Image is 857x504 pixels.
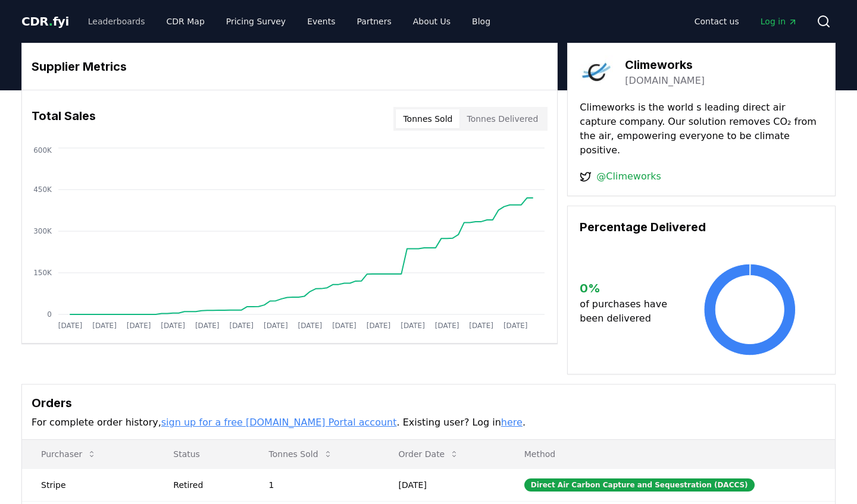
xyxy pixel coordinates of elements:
[298,322,323,330] tspan: [DATE]
[501,417,523,428] a: here
[459,109,545,128] button: Tonnes Delivered
[33,185,52,194] tspan: 450K
[58,322,83,330] tspan: [DATE]
[264,322,288,330] tspan: [DATE]
[761,15,797,27] span: Log in
[685,11,749,32] a: Contact us
[92,322,117,330] tspan: [DATE]
[580,297,677,326] p: of purchases have been delivered
[229,322,254,330] tspan: [DATE]
[32,107,96,131] h3: Total Sales
[380,468,505,501] td: [DATE]
[580,100,823,157] p: Climeworks is the world s leading direct air capture company. Our solution removes CO₂ from the a...
[21,13,69,30] a: CDR.fyi
[580,55,613,89] img: Climeworks-logo
[396,109,459,128] button: Tonnes Sold
[32,58,548,75] h3: Supplier Metrics
[250,468,380,501] td: 1
[164,448,240,460] p: Status
[596,169,661,184] a: @Climeworks
[161,417,397,428] a: sign up for a free [DOMAIN_NAME] Portal account
[469,322,493,330] tspan: [DATE]
[32,415,825,430] p: For complete order history, . Existing user? Log in .
[33,227,52,235] tspan: 300K
[515,448,825,460] p: Method
[217,11,295,32] a: Pricing Survey
[33,269,52,277] tspan: 150K
[32,442,106,466] button: Purchaser
[524,478,755,492] div: Direct Air Carbon Capture and Sequestration (DACCS)
[332,322,356,330] tspan: [DATE]
[21,14,69,29] span: CDR fyi
[580,218,823,236] h3: Percentage Delivered
[751,11,807,32] a: Log in
[32,394,825,412] h3: Orders
[462,11,500,32] a: Blog
[195,322,220,330] tspan: [DATE]
[625,56,705,74] h3: Climeworks
[625,74,705,88] a: [DOMAIN_NAME]
[298,11,345,32] a: Events
[47,310,52,319] tspan: 0
[389,442,469,466] button: Order Date
[161,322,185,330] tspan: [DATE]
[503,322,528,330] tspan: [DATE]
[157,11,214,32] a: CDR Map
[580,279,677,297] h3: 0 %
[348,11,401,32] a: Partners
[259,442,342,466] button: Tonnes Sold
[404,11,460,32] a: About Us
[685,11,807,32] nav: Main
[79,11,500,32] nav: Main
[49,14,53,29] span: .
[22,468,154,501] td: Stripe
[435,322,459,330] tspan: [DATE]
[401,322,425,330] tspan: [DATE]
[127,322,151,330] tspan: [DATE]
[367,322,391,330] tspan: [DATE]
[33,146,52,155] tspan: 600K
[79,11,155,32] a: Leaderboards
[173,479,240,491] div: Retired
